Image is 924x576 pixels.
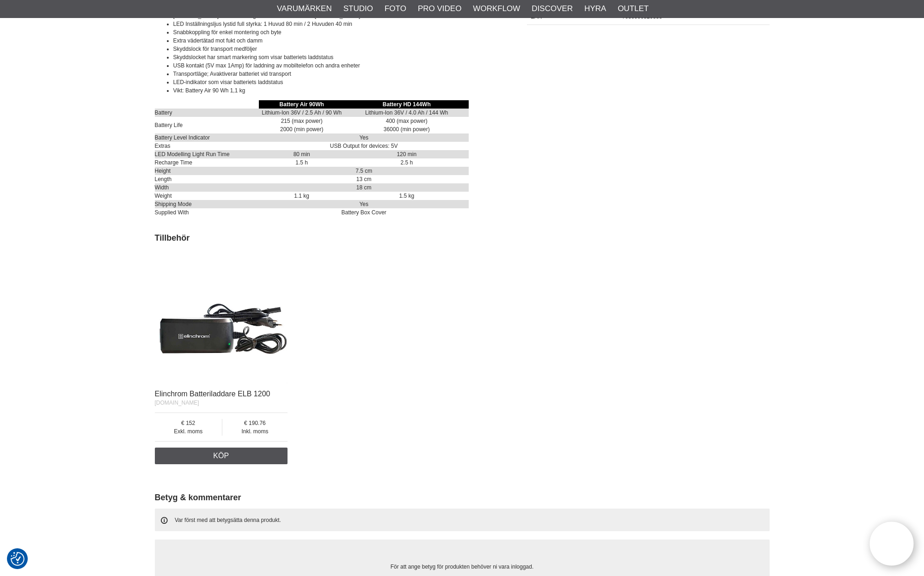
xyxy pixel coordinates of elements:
[173,78,504,86] li: LED-indikator som visar batteriets laddstatus
[532,3,573,15] a: Discover
[280,101,324,108] span: Battery Air 90Wh
[259,183,469,192] td: 18 cm
[175,517,281,523] span: Var först med att betygsätta denna produkt.
[344,150,469,158] td: 120 min
[259,208,469,217] td: Battery Box Cover
[173,86,504,95] li: Vikt: Battery Air 90 Wh 1,1 kg
[343,3,373,15] a: Studio
[173,36,504,45] li: Extra vädertätad mot fukt och damm
[155,419,222,427] span: 152
[173,28,504,36] li: Snabbkoppling för enkel montering och byte
[155,158,259,167] td: Recharge Time
[155,400,199,406] span: [DOMAIN_NAME]
[391,564,534,570] span: För att ange betyg för produkten behöver ni vara inloggad.
[155,232,770,244] h2: Tillbehör
[584,3,606,15] a: Hyra
[173,45,504,53] li: Skyddslock för transport medföljer
[622,13,662,20] span: 7630006320838
[155,208,259,217] td: Supplied With
[155,175,259,183] td: Length
[344,109,469,117] td: Lithium-Ion 36V / 4.0 Ah / 144 Wh
[173,20,504,28] li: LED Inställningsljus lystid full styrka: 1 Huvud 80 min / 2 Huvuden 40 min
[418,3,461,15] a: Pro Video
[385,3,406,15] a: Foto
[259,200,469,208] td: Yes
[155,492,770,503] h2: Betyg & kommentarer
[173,61,504,70] li: USB kontakt (5V max 1Amp) för laddning av mobiltelefon och andra enheter
[222,427,288,436] span: Inkl. moms
[259,142,469,150] td: USB Output for devices: 5V
[344,158,469,167] td: 2.5 h
[344,192,469,200] td: 1.5 kg
[155,167,259,175] td: Height
[11,552,24,566] img: Revisit consent button
[173,70,504,78] li: Transportläge; Avaktiverar batteriet vid transport
[259,117,344,133] td: 215 (max power) 2000 (min power)
[155,200,259,208] td: Shipping Mode
[259,167,469,175] td: 7.5 cm
[155,117,259,133] td: Battery Life
[155,192,259,200] td: Weight
[155,390,270,398] a: Elinchrom Batteriladdare ELB 1200
[155,109,259,117] td: Battery
[222,419,288,427] span: 190.76
[259,158,344,167] td: 1.5 h
[155,251,288,384] img: Elinchrom Batteriladdare ELB 1200
[259,109,344,117] td: Lithium-Ion 36V / 2.5 Ah / 90 Wh
[259,133,469,142] td: Yes
[618,3,649,15] a: Outlet
[155,150,259,158] td: LED Modelling Light Run Time
[277,3,332,15] a: Varumärken
[344,117,469,133] td: 400 (max power) 36000 (min power)
[531,13,542,20] span: EAN
[155,142,259,150] td: Extras
[173,53,504,61] li: Skyddslocket har smart markering som visar batteriets laddstatus
[259,150,344,158] td: 80 min
[11,551,24,567] button: Samtyckesinställningar
[155,133,259,142] td: Battery Level Indicator
[383,101,431,108] span: Battery HD 144Wh
[155,183,259,192] td: Width
[473,3,520,15] a: Workflow
[155,427,222,436] span: Exkl. moms
[259,192,344,200] td: 1.1 kg
[155,448,288,464] a: Köp
[259,175,469,183] td: 13 cm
